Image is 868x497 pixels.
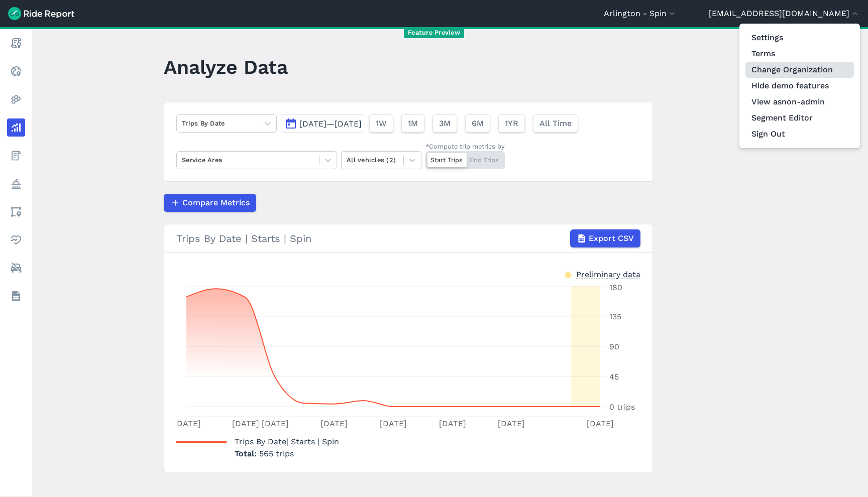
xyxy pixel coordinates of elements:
[745,62,854,78] a: Change Organization
[745,30,854,46] a: Settings
[745,78,854,94] button: Hide demo features
[745,110,854,126] a: Segment Editor
[745,46,854,62] a: Terms
[745,126,854,142] button: Sign Out
[745,94,854,110] button: View asnon-admin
